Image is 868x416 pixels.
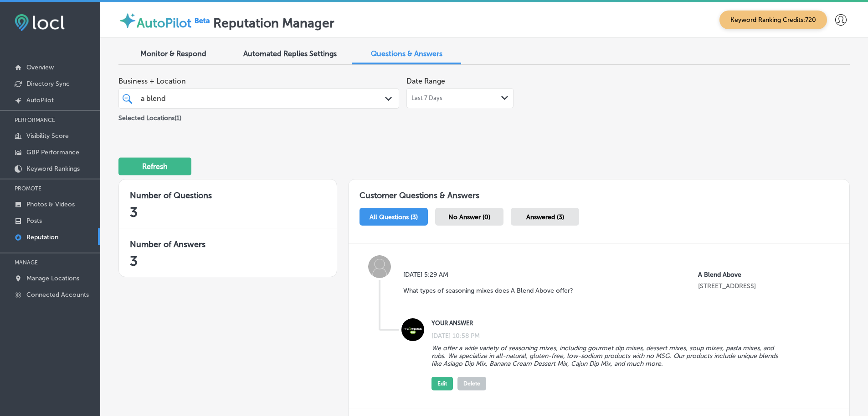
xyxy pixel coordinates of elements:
[130,239,326,249] h3: Number of Answers
[26,132,69,140] p: Visibility Score
[370,213,418,221] span: All Questions (3)
[118,11,137,30] img: autopilot-icon
[26,291,89,299] p: Connected Accounts
[403,287,573,295] p: What types of seasoning mixes does A Blend Above offer?
[191,16,213,25] img: Beta
[130,204,326,221] h2: 3
[26,148,79,156] p: GBP Performance
[698,271,785,279] p: A Blend Above
[118,77,399,85] span: Business + Location
[349,179,849,204] h1: Customer Questions & Answers
[26,96,54,104] p: AutoPilot
[403,271,580,279] label: [DATE] 5:29 AM
[526,213,564,221] span: Answered (3)
[243,49,337,58] span: Automated Replies Settings
[371,49,442,58] span: Questions & Answers
[26,200,75,208] p: Photos & Videos
[140,49,206,58] span: Monitor & Respond
[26,63,54,71] p: Overview
[431,377,453,390] button: Edit
[26,217,42,225] p: Posts
[15,14,65,31] img: fda3e92497d09a02dc62c9cd864e3231.png
[406,77,445,85] label: Date Range
[26,233,58,241] p: Reputation
[26,274,79,282] p: Manage Locations
[118,158,191,175] button: Refresh
[137,16,191,31] label: AutoPilot
[411,95,442,102] span: Last 7 Days
[130,190,326,200] h3: Number of Questions
[26,80,70,88] p: Directory Sync
[431,320,781,326] label: YOUR ANSWER
[130,253,326,269] h2: 3
[26,165,80,173] p: Keyword Rankings
[431,344,781,368] p: We offer a wide variety of seasoning mixes, including gourmet dip mixes, dessert mixes, soup mixe...
[118,111,181,122] p: Selected Locations ( 1 )
[448,213,490,221] span: No Answer (0)
[457,377,486,390] button: Delete
[698,282,785,290] p: 289 Westmeadow Pl
[719,11,827,29] span: Keyword Ranking Credits: 720
[431,332,480,340] label: [DATE] 10:58 PM
[213,16,334,31] label: Reputation Manager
